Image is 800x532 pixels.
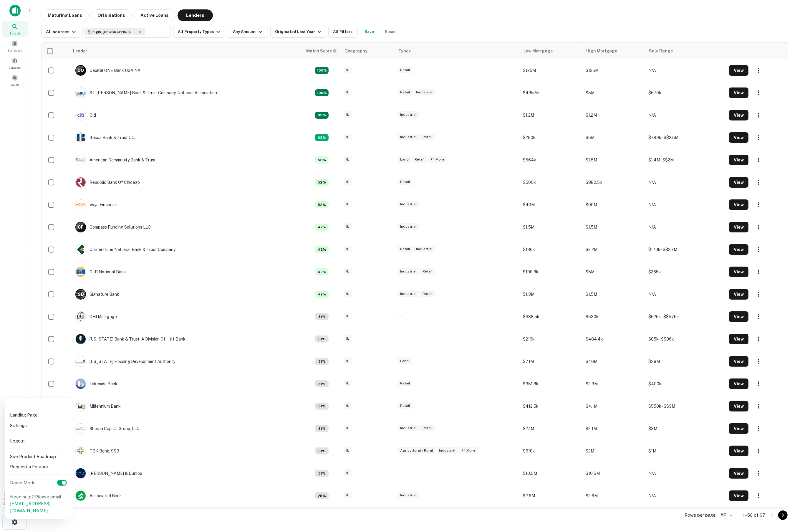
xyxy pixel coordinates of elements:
[8,420,71,431] li: Settings
[8,451,71,462] li: See Product Roadmap
[8,462,71,472] li: Request a Feature
[8,479,38,486] p: Demo Mode
[771,485,800,513] iframe: Chat Widget
[8,436,71,446] li: Logout
[8,410,71,420] li: Landing Page
[10,501,50,513] a: [EMAIL_ADDRESS][DOMAIN_NAME]
[10,493,68,514] p: Need help? Please email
